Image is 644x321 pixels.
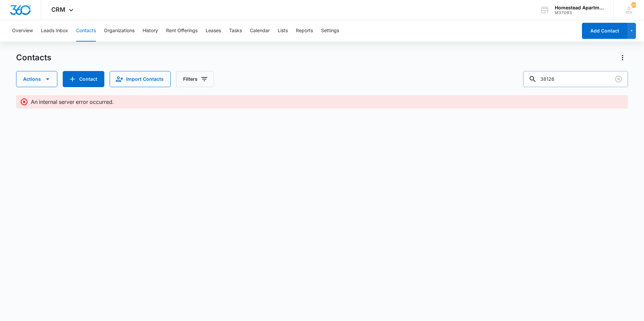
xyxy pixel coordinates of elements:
[617,52,628,63] button: Actions
[296,20,313,42] button: Reports
[582,23,627,39] button: Add Contact
[12,20,33,42] button: Overview
[63,71,104,87] button: Add Contact
[143,20,158,42] button: History
[631,2,636,8] div: notifications count
[229,20,242,42] button: Tasks
[278,20,288,42] button: Lists
[16,71,57,87] button: Actions
[110,71,171,87] button: Import Contacts
[613,74,624,84] button: Clear
[176,71,214,87] button: Filters
[31,98,114,106] p: An internal server error occurred.
[104,20,135,42] button: Organizations
[76,20,96,42] button: Contacts
[555,10,604,15] div: account id
[321,20,339,42] button: Settings
[250,20,270,42] button: Calendar
[51,6,65,13] span: CRM
[166,20,198,42] button: Rent Offerings
[523,71,628,87] input: Search Contacts
[555,5,604,10] div: account name
[16,53,51,63] h1: Contacts
[41,20,68,42] button: Leads Inbox
[206,20,221,42] button: Leases
[631,2,636,8] span: 208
